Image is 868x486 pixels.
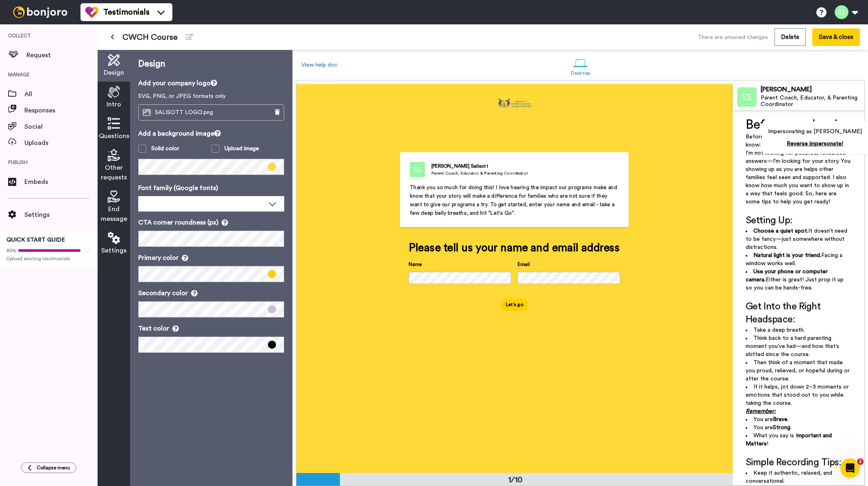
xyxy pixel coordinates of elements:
span: Before you press record, I want you to know: this doesn’t need to be perfect. I'm not looking for... [746,134,852,205]
span: Upload existing testimonials [7,255,91,262]
span: . [788,417,789,422]
p: Design [138,58,284,70]
span: Strong [773,425,790,430]
div: [PERSON_NAME] [761,86,864,93]
label: Email [518,261,530,268]
iframe: Intercom live chat [840,458,860,478]
img: Profile Image [737,87,757,107]
img: Parent Coach, Educator, & Parenting Coordinator [410,162,425,177]
span: Testimonials [103,6,150,18]
p: Add your company logo [138,78,284,88]
img: bj-logo-header-white.svg [10,6,71,18]
span: Settings [101,246,126,255]
span: Take a deep breath. [753,327,805,333]
div: Upload image [224,145,259,153]
div: [PERSON_NAME] Salisott [431,162,528,170]
p: Font family (Google fonts) [138,183,284,193]
div: Solid color [151,145,179,153]
span: What you say is I [753,433,797,438]
span: If it helps, jot down 2–3 moments or emotions that stood out to you while taking the course. [746,384,851,406]
button: Collapse menu [21,462,76,473]
p: CTA corner roundness (px) [138,218,284,227]
p: Add a background image [138,129,284,138]
span: Keep it authentic, relaxed, and conversational. [746,470,834,484]
span: You are [753,425,773,430]
p: Primary color [138,253,284,263]
span: Get Into the Right Headspace: [746,302,823,324]
div: Parent Coach, Educator, & Parenting Coordinator [431,171,528,177]
span: Other requests [101,163,127,182]
span: Before you begin [746,118,845,131]
span: Think back to a hard parenting moment you’ve had—and how that’s shifted since the course. [746,335,841,357]
span: QUICK START GUIDE [7,237,65,243]
span: Request [26,50,98,60]
span: SALISOTT LOGO.png [155,109,217,116]
a: Reverse impersonate! [787,141,843,147]
span: Responses [24,106,98,115]
img: tm-color.svg [85,6,98,19]
p: Impersonating as [PERSON_NAME] [768,127,862,136]
span: Facing a window works well. [746,253,844,266]
span: Intro [107,99,121,109]
button: Let's go [501,298,529,311]
span: All [24,89,98,99]
span: Brave [773,417,788,422]
span: It doesn’t need to be fancy—just somewhere without distractions. [746,228,849,250]
p: SVG, PNG, or JPEG formats only [138,92,284,100]
span: Remember: [746,408,776,414]
button: Delete [774,28,806,46]
span: Settings [24,210,98,220]
span: Setting Up: [746,216,793,225]
div: Desktop [571,70,590,76]
span: 1 [857,458,864,465]
span: ! [767,441,768,447]
div: 1/10 [496,474,535,486]
div: There are unsaved changes [698,33,768,41]
img: ed76954d-a73b-4d7d-b80e-390111a7aeb0 [496,97,533,110]
span: mportant and Matters [746,433,833,447]
p: Text color [138,324,284,333]
button: Save & close [812,28,860,46]
span: Social [24,122,98,132]
p: Secondary color [138,288,284,298]
span: 85% [7,247,16,254]
span: Collapse menu [37,464,70,471]
label: Name [409,261,422,268]
div: Please tell us your name and email address [409,242,620,254]
span: Natural light is your friend. [753,253,821,258]
span: Either is great! Just prop it up so you can be hands-free. [746,277,845,291]
span: Choose a quiet spot. [753,228,808,234]
span: Questions [99,131,129,141]
span: Then think of a moment that made you proud, relieved, or hopeful during or after the course. [746,360,851,382]
span: CWCH Course [122,32,178,43]
span: Simple Recording Tips: [746,458,841,467]
a: Desktop [567,52,594,80]
span: Use your phone or computer camera. [746,269,829,283]
span: Embeds [24,177,98,187]
span: . [790,425,792,430]
span: Uploads [24,138,98,148]
a: View help doc [301,62,338,68]
span: End message [101,204,127,224]
span: Design [104,68,124,78]
span: Thank you so much for doing this! I love hearing the impact our programs make and know that your ... [410,185,619,216]
div: Parent Coach, Educator, & Parenting Coordinator [761,95,864,108]
span: You are [753,417,773,422]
